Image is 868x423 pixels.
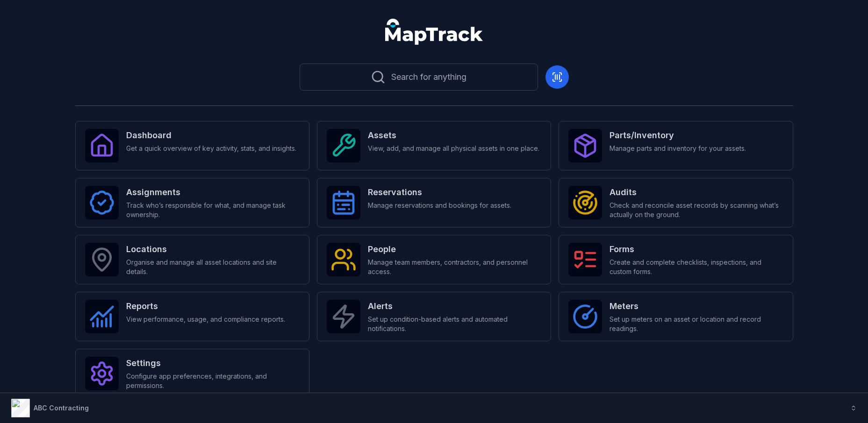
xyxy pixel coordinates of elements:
[126,372,300,390] span: Configure app preferences, integrations, and permissions.
[75,121,309,170] a: DashboardGet a quick overview of key activity, stats, and insights.
[368,315,541,333] span: Set up condition-based alerts and automated notifications.
[126,201,300,219] span: Track who’s responsible for what, and manage task ownership.
[391,70,466,84] span: Search for anything
[126,144,296,153] span: Get a quick overview of key activity, stats, and insights.
[317,121,551,170] a: AssetsView, add, and manage all physical assets in one place.
[317,235,551,284] a: PeopleManage team members, contractors, and personnel access.
[368,300,541,313] strong: Alerts
[610,258,783,276] span: Create and complete checklists, inspections, and custom forms.
[559,178,793,227] a: AuditsCheck and reconcile asset records by scanning what’s actually on the ground.
[610,300,783,313] strong: Meters
[368,129,539,142] strong: Assets
[126,129,296,142] strong: Dashboard
[610,315,783,333] span: Set up meters on an asset or location and record readings.
[126,300,285,313] strong: Reports
[75,349,309,398] a: SettingsConfigure app preferences, integrations, and permissions.
[368,144,539,153] span: View, add, and manage all physical assets in one place.
[559,235,793,284] a: FormsCreate and complete checklists, inspections, and custom forms.
[610,186,783,199] strong: Audits
[610,129,746,142] strong: Parts/Inventory
[559,121,793,170] a: Parts/InventoryManage parts and inventory for your assets.
[75,292,309,341] a: ReportsView performance, usage, and compliance reports.
[368,243,541,256] strong: People
[75,235,309,284] a: LocationsOrganise and manage all asset locations and site details.
[610,243,783,256] strong: Forms
[300,63,538,91] button: Search for anything
[126,243,300,256] strong: Locations
[610,201,783,219] span: Check and reconcile asset records by scanning what’s actually on the ground.
[126,357,300,370] strong: Settings
[126,315,285,324] span: View performance, usage, and compliance reports.
[34,404,89,412] strong: ABC Contracting
[368,201,511,210] span: Manage reservations and bookings for assets.
[126,186,300,199] strong: Assignments
[317,178,551,227] a: ReservationsManage reservations and bookings for assets.
[610,144,746,153] span: Manage parts and inventory for your assets.
[370,19,498,45] nav: Global
[126,258,300,276] span: Organise and manage all asset locations and site details.
[75,178,309,227] a: AssignmentsTrack who’s responsible for what, and manage task ownership.
[317,292,551,341] a: AlertsSet up condition-based alerts and automated notifications.
[559,292,793,341] a: MetersSet up meters on an asset or location and record readings.
[368,258,541,276] span: Manage team members, contractors, and personnel access.
[368,186,511,199] strong: Reservations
